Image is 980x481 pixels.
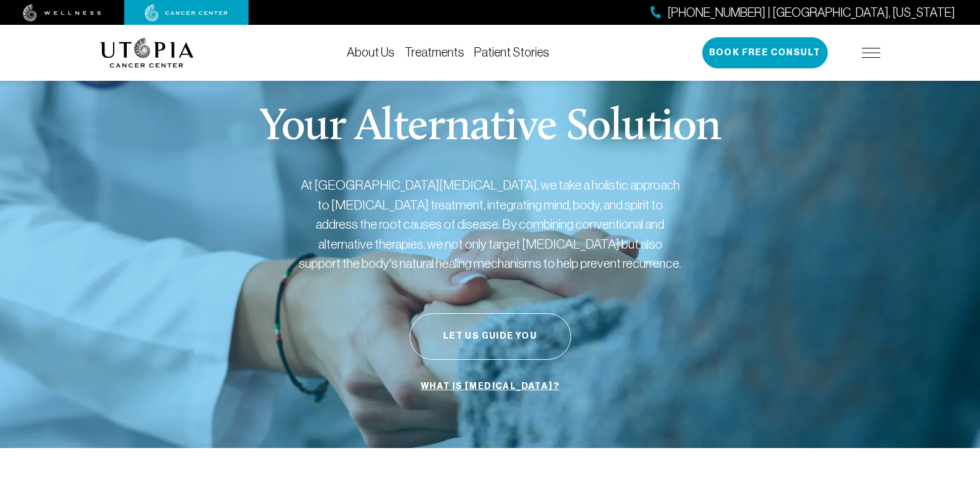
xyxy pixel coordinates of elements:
a: About Us [347,45,395,59]
img: wellness [23,4,101,22]
button: Let Us Guide You [410,313,571,360]
a: [PHONE_NUMBER] | [GEOGRAPHIC_DATA], [US_STATE] [651,4,955,22]
p: Your Alternative Solution [259,106,721,150]
a: Treatments [405,45,464,59]
a: Patient Stories [474,45,549,59]
button: Book Free Consult [702,37,828,68]
img: logo [100,38,194,68]
p: At [GEOGRAPHIC_DATA][MEDICAL_DATA], we take a holistic approach to [MEDICAL_DATA] treatment, inte... [298,175,683,273]
a: What is [MEDICAL_DATA]? [418,375,562,398]
img: icon-hamburger [862,48,881,58]
span: [PHONE_NUMBER] | [GEOGRAPHIC_DATA], [US_STATE] [667,4,955,22]
img: cancer center [145,4,228,22]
